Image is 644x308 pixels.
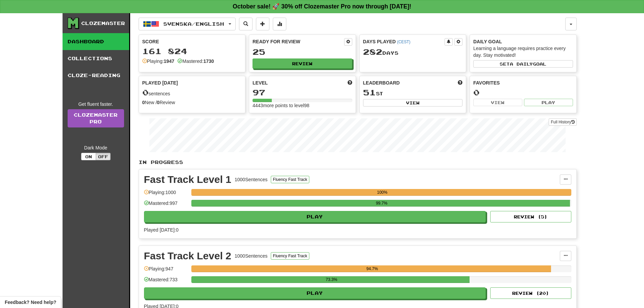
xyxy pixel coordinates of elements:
div: 73.3% [193,276,470,283]
div: 99.7% [193,200,570,207]
div: Playing: 947 [144,265,188,277]
span: a daily [510,62,533,66]
span: Open feedback widget [5,299,56,306]
div: 25 [253,48,352,56]
button: Review (5) [490,211,571,222]
span: Played [DATE]: 0 [144,227,178,233]
div: Mastered: 997 [144,200,188,211]
div: 1000 Sentences [235,253,267,259]
div: 97 [253,88,352,97]
span: Svenska / English [163,21,224,27]
div: New / Review [142,99,242,106]
span: Played [DATE] [142,79,178,86]
div: 0 [473,88,573,97]
span: 51 [363,88,376,97]
div: Day s [363,48,463,56]
div: 4443 more points to level 98 [253,102,352,109]
button: Add sentence to collection [256,18,269,30]
div: Ready for Review [253,38,344,45]
div: Fast Track Level 2 [144,251,232,261]
strong: 0 [142,100,145,105]
div: Learning a language requires practice every day. Stay motivated! [473,45,573,58]
button: Play [144,211,486,222]
button: Play [524,99,573,106]
div: st [363,88,463,97]
div: 1000 Sentences [235,176,267,183]
span: 282 [363,47,382,56]
button: Review [253,58,352,69]
span: Level [253,79,268,86]
a: Cloze-Reading [63,67,129,84]
div: Dark Mode [68,144,124,151]
div: Score [142,38,242,45]
div: Days Played [363,38,445,45]
button: Full History [549,118,576,126]
div: Get fluent faster. [68,101,124,108]
div: Favorites [473,79,573,86]
button: Seta dailygoal [473,60,573,68]
div: 94.7% [193,265,551,272]
div: 100% [193,189,571,196]
div: Mastered: [177,58,214,65]
a: ClozemasterPro [68,109,124,127]
div: Playing: 1000 [144,189,188,200]
button: Off [96,153,111,160]
span: 0 [142,88,149,97]
button: Search sentences [239,18,253,30]
div: Clozemaster [81,20,125,27]
strong: October sale! 🚀 30% off Clozemaster Pro now through [DATE]! [233,3,411,10]
button: Svenska/English [139,18,236,30]
span: Leaderboard [363,79,400,86]
button: Fluency Fast Track [271,176,309,183]
button: Play [144,287,486,299]
strong: 0 [157,100,160,105]
span: Score more points to level up [348,79,352,86]
div: sentences [142,88,242,97]
div: Fast Track Level 1 [144,174,232,185]
strong: 1730 [204,58,214,64]
p: In Progress [139,159,577,166]
button: Fluency Fast Track [271,252,309,260]
button: View [473,99,522,106]
button: More stats [273,18,286,30]
div: Daily Goal [473,38,573,45]
a: (CEST) [397,40,410,44]
button: Review (20) [490,287,571,299]
button: View [363,99,463,106]
div: Playing: [142,58,174,65]
span: This week in points, UTC [458,79,462,86]
div: Mastered: 733 [144,276,188,287]
button: On [81,153,96,160]
div: 161 824 [142,47,242,55]
a: Dashboard [63,33,129,50]
strong: 1947 [164,58,174,64]
a: Collections [63,50,129,67]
